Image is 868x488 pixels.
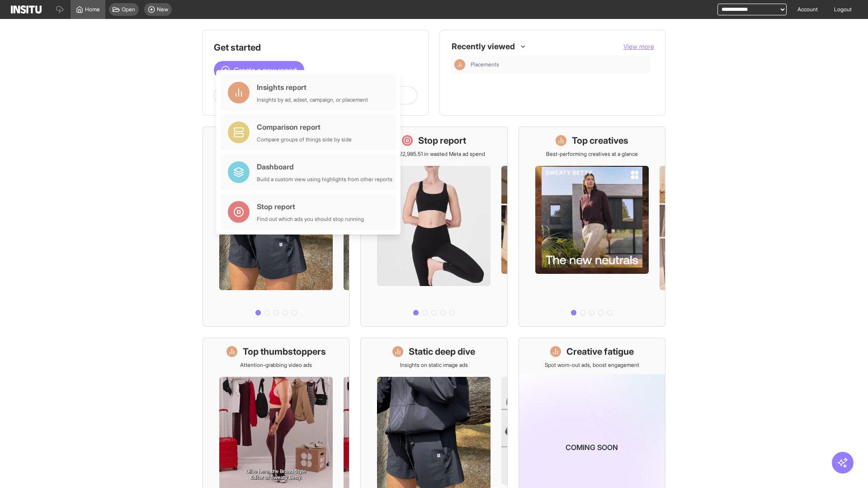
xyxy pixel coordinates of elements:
[257,122,352,132] div: Comparison report
[257,82,368,93] div: Insights report
[257,176,392,183] div: Build a custom view using highlights from other reports
[519,127,665,327] a: Top creativesBest-performing creatives at a glance
[214,41,417,54] h1: Get started
[623,42,654,51] button: View more
[572,134,628,147] h1: Top creatives
[360,127,507,327] a: Stop reportSave £22,985.51 in wasted Meta ad spend
[257,216,364,223] div: Find out which ads you should stop running
[257,201,364,212] div: Stop report
[409,345,475,358] h1: Static deep dive
[157,6,168,13] span: New
[623,42,654,50] span: View more
[243,345,326,358] h1: Top thumbstoppers
[85,6,100,13] span: Home
[454,59,465,70] div: Insights
[257,96,368,103] div: Insights by ad, adset, campaign, or placement
[234,65,297,75] span: Create a new report
[257,161,392,172] div: Dashboard
[546,150,638,158] p: Best-performing creatives at a glance
[471,61,647,68] span: Placements
[400,361,468,369] p: Insights on static image ads
[214,61,304,79] button: Create a new report
[471,61,499,68] span: Placements
[240,361,312,369] p: Attention-grabbing video ads
[418,134,466,147] h1: Stop report
[203,127,349,327] a: What's live nowSee all active ads instantly
[257,136,352,143] div: Compare groups of things side by side
[383,150,485,158] p: Save £22,985.51 in wasted Meta ad spend
[11,5,42,14] img: Logo
[122,6,135,13] span: Open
